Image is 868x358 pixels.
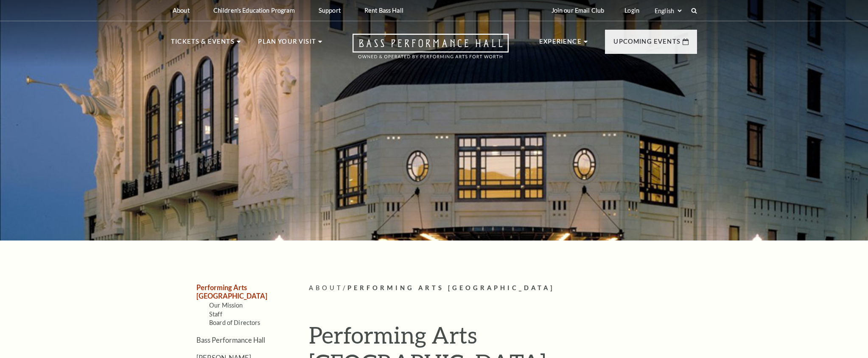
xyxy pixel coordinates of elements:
[209,310,222,318] a: Staff
[309,284,343,291] span: About
[209,319,260,326] a: Board of Directors
[319,7,341,14] p: Support
[364,7,403,14] p: Rent Bass Hall
[209,302,243,309] a: Our Mission
[613,36,680,52] p: Upcoming Events
[173,7,190,14] p: About
[539,36,582,52] p: Experience
[653,7,683,15] select: Select:
[171,36,235,52] p: Tickets & Events
[309,283,697,294] p: /
[196,283,267,299] a: Performing Arts [GEOGRAPHIC_DATA]
[258,36,316,52] p: Plan Your Visit
[196,336,265,344] a: Bass Performance Hall
[347,284,554,291] span: Performing Arts [GEOGRAPHIC_DATA]
[213,7,295,14] p: Children's Education Program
